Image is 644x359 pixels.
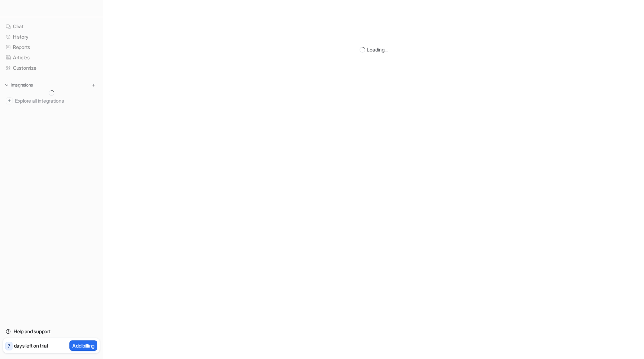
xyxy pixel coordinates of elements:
[91,83,96,88] img: menu_add.svg
[72,342,94,349] p: Add billing
[69,340,97,351] button: Add billing
[3,32,100,42] a: History
[3,82,35,89] button: Integrations
[15,95,97,107] span: Explore all integrations
[367,46,387,53] div: Loading...
[4,83,9,88] img: expand menu
[3,63,100,73] a: Customize
[11,82,33,88] p: Integrations
[6,97,13,104] img: explore all integrations
[3,326,100,336] a: Help and support
[3,96,100,106] a: Explore all integrations
[3,53,100,63] a: Articles
[14,342,48,349] p: days left on trial
[3,42,100,52] a: Reports
[8,343,10,349] p: 7
[3,21,100,31] a: Chat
